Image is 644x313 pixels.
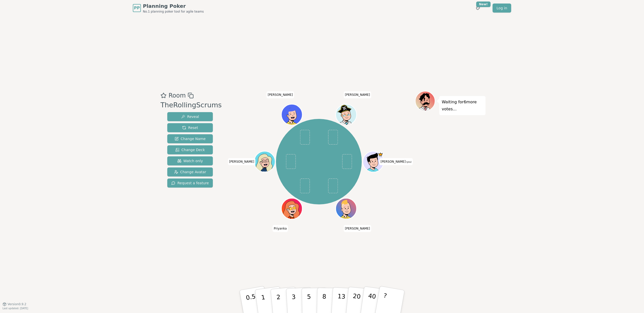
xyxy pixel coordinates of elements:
[167,123,213,132] button: Reset
[143,10,204,14] span: No.1 planning poker tool for agile teams
[228,158,256,165] span: Click to change your name
[363,152,383,171] button: Click to change your avatar
[181,114,199,119] span: Reveal
[344,91,371,98] span: Click to change your name
[171,181,209,186] span: Request a feature
[133,3,204,14] a: PPPlanning PokerNo.1 planning poker tool for agile teams
[476,2,491,7] div: New!
[174,169,206,174] span: Change Avatar
[167,167,213,176] button: Change Avatar
[344,225,371,232] span: Click to change your name
[8,302,26,306] span: Version 0.9.2
[473,4,482,13] button: New!
[160,100,222,110] div: TheRollingScrums
[182,125,198,130] span: Reset
[266,91,294,98] span: Click to change your name
[160,91,167,100] button: Add as favourite
[379,158,413,165] span: Click to change your name
[167,112,213,121] button: Reveal
[167,178,213,188] button: Request a feature
[3,307,28,310] span: Last updated: [DATE]
[167,156,213,165] button: Watch only
[493,4,511,13] a: Log in
[3,302,26,306] button: Version0.9.2
[169,91,186,100] span: Room
[177,158,203,163] span: Watch only
[167,145,213,154] button: Change Deck
[167,134,213,143] button: Change Name
[406,161,412,163] span: (you)
[134,5,140,11] span: PP
[378,152,383,157] span: Antonio is the host
[175,136,206,141] span: Change Name
[272,225,288,232] span: Click to change your name
[442,99,483,113] p: Waiting for 6 more votes...
[175,147,205,152] span: Change Deck
[143,3,204,10] span: Planning Poker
